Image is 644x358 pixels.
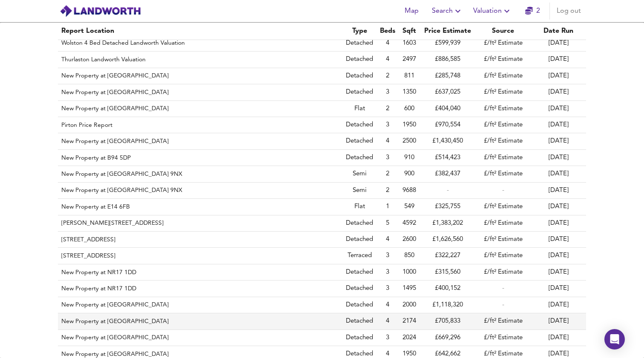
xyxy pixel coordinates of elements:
[475,52,531,68] td: £/ft² Estimate
[519,3,546,20] button: 2
[531,297,586,313] td: [DATE]
[342,133,377,149] td: Detached
[531,101,586,117] td: [DATE]
[342,199,377,215] td: Flat
[525,5,540,17] a: 2
[342,281,377,297] td: Detached
[531,166,586,182] td: [DATE]
[475,215,531,232] td: £/ft² Estimate
[502,187,504,194] span: -
[534,26,583,36] div: Date Run
[399,52,420,68] td: 2497
[553,3,584,20] button: Log out
[420,84,475,100] td: £637,025
[58,52,342,68] th: Thurlaston Landworth Valuation
[399,68,420,84] td: 811
[342,52,377,68] td: Detached
[377,183,399,199] td: 2
[58,264,342,281] th: New Property at NR17 1DD
[475,133,531,149] td: £/ft² Estimate
[58,199,342,215] th: New Property at E14 6FB
[58,150,342,166] th: New Property at B94 5DP
[399,264,420,281] td: 1000
[604,329,625,349] div: Open Intercom Messenger
[531,232,586,248] td: [DATE]
[377,117,399,133] td: 3
[377,330,399,346] td: 3
[399,281,420,297] td: 1495
[399,166,420,182] td: 900
[531,133,586,149] td: [DATE]
[60,5,141,17] img: logo
[399,297,420,313] td: 2000
[377,133,399,149] td: 4
[502,302,504,308] span: -
[420,199,475,215] td: £325,755
[432,5,463,17] span: Search
[58,166,342,182] th: New Property at [GEOGRAPHIC_DATA] 9NX
[399,117,420,133] td: 1950
[399,101,420,117] td: 600
[475,232,531,248] td: £/ft² Estimate
[377,68,399,84] td: 2
[377,199,399,215] td: 1
[475,313,531,329] td: £/ft² Estimate
[377,84,399,100] td: 3
[399,330,420,346] td: 2024
[420,101,475,117] td: £404,040
[475,199,531,215] td: £/ft² Estimate
[420,133,475,149] td: £1,430,450
[58,23,342,40] th: Report Location
[475,330,531,346] td: £/ft² Estimate
[475,117,531,133] td: £/ft² Estimate
[401,5,422,17] span: Map
[58,281,342,297] th: New Property at NR17 1DD
[58,68,342,84] th: New Property at [GEOGRAPHIC_DATA]
[342,330,377,346] td: Detached
[531,183,586,199] td: [DATE]
[420,215,475,232] td: £1,383,202
[342,183,377,199] td: Semi
[473,5,512,17] span: Valuation
[420,248,475,264] td: £322,227
[346,26,373,36] div: Type
[377,150,399,166] td: 3
[377,248,399,264] td: 3
[420,330,475,346] td: £669,296
[399,232,420,248] td: 2600
[475,150,531,166] td: £/ft² Estimate
[475,68,531,84] td: £/ft² Estimate
[377,297,399,313] td: 4
[342,68,377,84] td: Detached
[342,35,377,52] td: Detached
[342,297,377,313] td: Detached
[342,101,377,117] td: Flat
[377,264,399,281] td: 3
[428,3,466,20] button: Search
[531,281,586,297] td: [DATE]
[58,183,342,199] th: New Property at [GEOGRAPHIC_DATA] 9NX
[447,187,449,194] span: -
[420,264,475,281] td: £315,560
[342,313,377,329] td: Detached
[531,150,586,166] td: [DATE]
[399,199,420,215] td: 549
[58,101,342,117] th: New Property at [GEOGRAPHIC_DATA]
[58,133,342,149] th: New Property at [GEOGRAPHIC_DATA]
[58,117,342,133] th: Pirton Price Report
[531,248,586,264] td: [DATE]
[475,264,531,281] td: £/ft² Estimate
[380,26,395,36] div: Beds
[377,35,399,52] td: 4
[423,26,472,36] div: Price Estimate
[58,297,342,313] th: New Property at [GEOGRAPHIC_DATA]
[531,264,586,281] td: [DATE]
[531,117,586,133] td: [DATE]
[58,248,342,264] th: [STREET_ADDRESS]
[557,5,581,17] span: Log out
[342,166,377,182] td: Semi
[420,52,475,68] td: £886,585
[342,248,377,264] td: Terraced
[342,84,377,100] td: Detached
[531,199,586,215] td: [DATE]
